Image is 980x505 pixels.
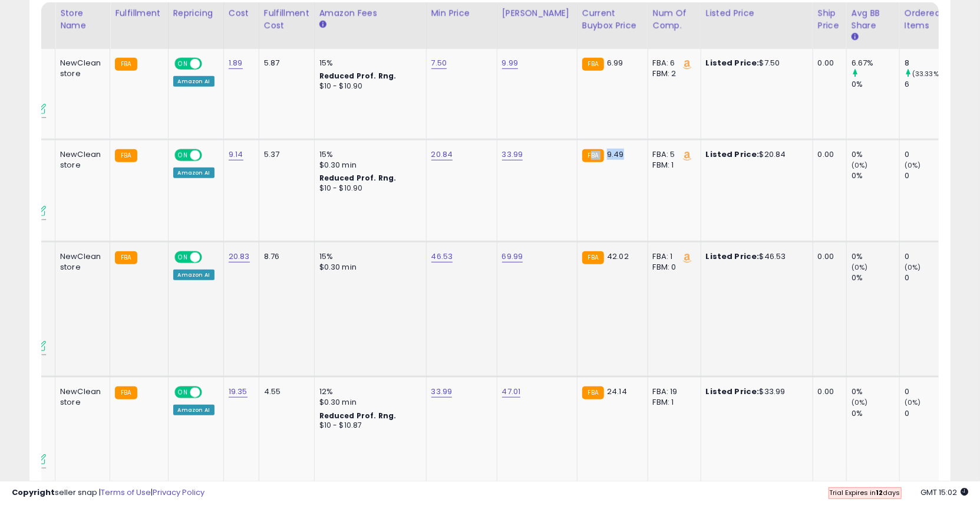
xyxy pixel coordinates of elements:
div: $10 - $10.87 [319,421,417,431]
span: OFF [200,252,219,263]
a: 19.35 [229,386,248,398]
div: Ordered Items [905,7,948,32]
b: Reduced Prof. Rng. [319,71,397,81]
span: ON [176,59,190,69]
b: Reduced Prof. Rng. [319,173,397,183]
div: 0.00 [818,386,837,397]
div: FBA: 5 [653,149,692,160]
div: 0% [852,273,899,283]
a: 47.01 [502,386,521,398]
small: (0%) [905,160,921,170]
span: 6.99 [607,57,623,68]
div: $46.53 [706,251,804,262]
small: FBA [582,386,604,399]
div: NewClean store [60,149,101,170]
div: FBA: 19 [653,386,692,397]
span: 9.49 [607,149,624,160]
div: Cost [229,7,254,19]
small: (0%) [852,398,868,407]
div: Repricing [173,7,219,19]
b: Listed Price: [706,386,760,397]
span: ON [176,150,190,160]
div: NewClean store [60,58,101,79]
div: FBA: 1 [653,251,692,262]
div: Avg BB Share [852,7,895,32]
a: 9.99 [502,57,519,69]
b: Listed Price: [706,149,760,160]
div: 0 [905,386,952,397]
a: Terms of Use [101,487,151,498]
div: [PERSON_NAME] [502,7,572,19]
small: FBA [115,251,137,264]
div: $0.30 min [319,397,417,408]
div: Num of Comp. [653,7,696,32]
div: FBM: 1 [653,160,692,170]
a: 33.99 [431,386,453,398]
span: OFF [200,59,219,69]
div: 0.00 [818,251,837,262]
div: 5.37 [264,149,305,160]
div: 0% [852,149,899,160]
small: FBA [115,386,137,399]
div: $0.30 min [319,262,417,273]
div: $33.99 [706,386,804,397]
div: Amazon AI [173,168,215,178]
div: $10 - $10.90 [319,81,417,91]
span: OFF [200,388,219,398]
div: 6 [905,79,952,90]
div: 8.76 [264,251,305,262]
b: Listed Price: [706,57,760,68]
div: Current Buybox Price [582,7,643,32]
div: NewClean store [60,251,101,273]
div: 12% [319,386,417,397]
small: (0%) [905,398,921,407]
div: Amazon AI [173,405,215,415]
small: (0%) [905,263,921,272]
div: Listed Price [706,7,808,19]
a: 69.99 [502,251,523,263]
div: $0.30 min [319,160,417,170]
span: 2025-10-12 15:02 GMT [920,487,968,498]
a: 20.83 [229,251,250,263]
div: FBM: 1 [653,397,692,408]
small: FBA [582,58,604,71]
div: 0 [905,170,952,181]
span: 24.14 [607,386,627,397]
div: 0 [905,408,952,419]
div: $20.84 [706,149,804,160]
div: $10 - $10.90 [319,183,417,194]
div: 0 [905,251,952,262]
div: 6.67% [852,58,899,68]
div: 0% [852,170,899,181]
div: Fulfillment [115,7,163,19]
div: Min Price [431,7,492,19]
div: 15% [319,58,417,68]
small: Amazon Fees. [319,19,326,30]
span: Trial Expires in days [830,488,900,497]
b: 12 [876,488,883,497]
div: FBM: 2 [653,68,692,79]
div: 0 [905,149,952,160]
small: Avg BB Share. [852,32,859,42]
div: 0% [852,386,899,397]
span: ON [176,252,190,263]
span: OFF [200,150,219,160]
span: ON [176,388,190,398]
a: 33.99 [502,149,523,160]
div: Amazon Fees [319,7,421,19]
small: FBA [115,58,137,71]
a: 7.50 [431,57,447,69]
div: 0 [905,273,952,283]
div: Amazon AI [173,76,215,87]
b: Reduced Prof. Rng. [319,411,397,421]
small: FBA [115,149,137,162]
small: (0%) [852,263,868,272]
b: Listed Price: [706,251,760,262]
div: seller snap | | [12,487,204,499]
div: $7.50 [706,58,804,68]
div: 0% [852,79,899,90]
a: 1.89 [229,57,243,69]
div: 0% [852,408,899,419]
div: 0.00 [818,58,837,68]
small: FBA [582,251,604,264]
